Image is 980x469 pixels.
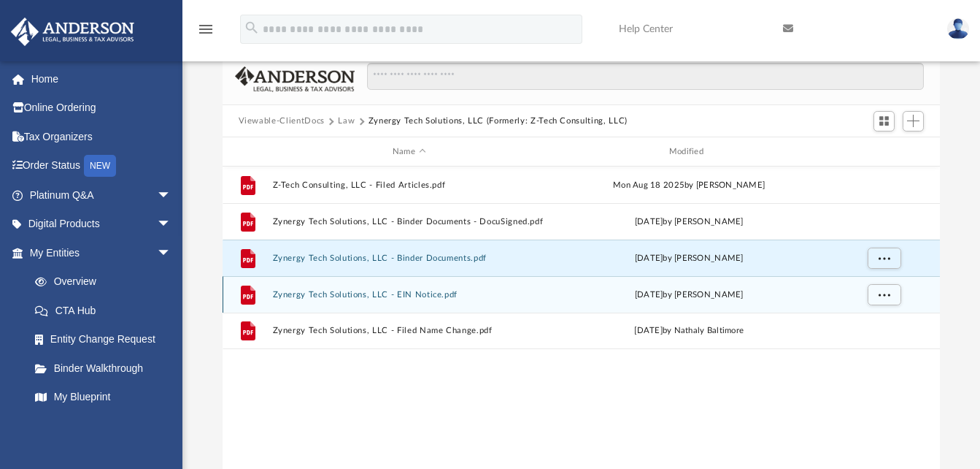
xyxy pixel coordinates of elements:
[867,284,900,306] button: More options
[272,253,546,263] button: Zynergy Tech Solutions, LLC - Binder Documents.pdf
[20,383,186,412] a: My Blueprint
[367,63,924,91] input: Search files and folders
[272,290,546,300] button: Zynergy Tech Solutions, LLC - EIN Notice.pdf
[271,145,545,159] div: Name
[272,327,546,336] button: Zynergy Tech Solutions, LLC - Filed Name Change.pdf
[244,20,260,36] i: search
[10,210,193,239] a: Digital Productsarrow_drop_down
[552,179,826,192] div: Mon Aug 18 2025 by [PERSON_NAME]
[20,296,193,325] a: CTA Hub
[552,252,826,265] div: [DATE] by [PERSON_NAME]
[338,115,355,128] button: Law
[20,325,193,354] a: Entity Change Request
[84,155,116,177] div: NEW
[157,180,186,210] span: arrow_drop_down
[197,28,215,38] a: menu
[832,145,934,159] div: id
[10,180,193,210] a: Platinum Q&Aarrow_drop_down
[197,20,215,38] i: menu
[552,145,825,159] div: Modified
[239,115,325,128] button: Viewable-ClientDocs
[223,167,941,469] div: grid
[873,111,895,131] button: Switch to Grid View
[10,122,193,151] a: Tax Organizers
[7,18,139,46] img: Anderson Advisors Platinum Portal
[10,94,193,123] a: Online Ordering
[903,111,925,131] button: Add
[552,324,826,338] div: [DATE] by Nathaly Baltimore
[947,18,969,39] img: User Pic
[10,151,193,181] a: Order StatusNEW
[867,248,900,270] button: More options
[552,216,826,229] div: [DATE] by [PERSON_NAME]
[20,411,193,441] a: Tax Due Dates
[272,180,546,190] button: Z-Tech Consulting, LLC - Filed Articles.pdf
[157,238,186,268] span: arrow_drop_down
[552,289,826,302] div: [DATE] by [PERSON_NAME]
[10,238,193,267] a: My Entitiesarrow_drop_down
[20,354,193,383] a: Binder Walkthrough
[228,145,265,159] div: id
[10,64,193,94] a: Home
[369,115,628,128] button: Zynergy Tech Solutions, LLC (Formerly: Z-Tech Consulting, LLC)
[157,210,186,240] span: arrow_drop_down
[20,267,193,297] a: Overview
[272,217,546,226] button: Zynergy Tech Solutions, LLC - Binder Documents - DocuSigned.pdf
